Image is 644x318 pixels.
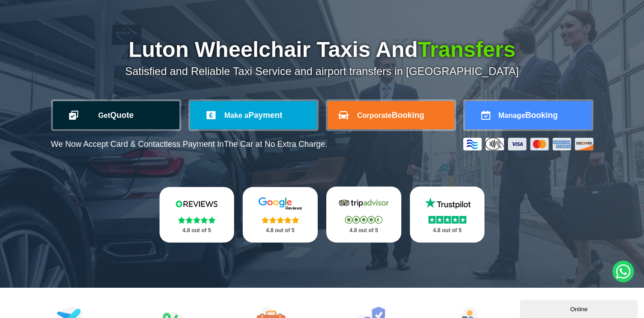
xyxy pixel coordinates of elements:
[428,216,466,224] img: Stars
[520,298,639,318] iframe: chat widget
[410,187,485,243] a: Trustpilot Stars 4.8 out of 5
[326,187,401,243] a: Tripadvisor Stars 4.8 out of 5
[253,225,308,236] p: 4.8 out of 5
[262,216,299,224] img: Stars
[498,112,526,119] span: Manage
[420,225,475,236] p: 4.8 out of 5
[224,140,327,149] span: The Car at No Extra Charge.
[53,101,179,129] a: GetQuote
[345,216,382,224] img: Stars
[51,140,328,149] p: We Now Accept Card & Contactless Payment In
[178,216,216,224] img: Stars
[190,101,317,129] a: Make aPayment
[98,112,110,119] span: Get
[169,225,225,236] p: 4.8 out of 5
[465,101,592,129] a: ManageBooking
[169,197,224,210] img: Reviews.io
[357,112,391,119] span: Corporate
[463,138,593,150] img: Credit And Debit Cards
[336,225,391,236] p: 4.8 out of 5
[420,196,475,210] img: Trustpilot
[418,37,515,61] span: Transfers
[253,197,307,210] img: Google
[51,39,593,61] h1: Luton Wheelchair Taxis And
[160,187,235,243] a: Reviews.io Stars 4.8 out of 5
[243,187,318,243] a: Google Stars 4.8 out of 5
[51,65,593,78] p: Satisfied and Reliable Taxi Service and airport transfers in [GEOGRAPHIC_DATA]
[337,196,391,210] img: Tripadvisor
[224,112,248,119] span: Make a
[328,101,454,129] a: CorporateBooking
